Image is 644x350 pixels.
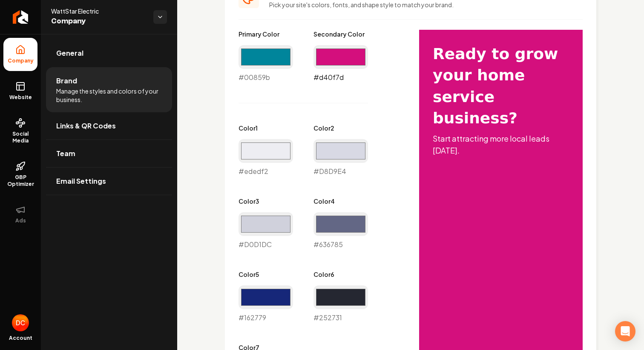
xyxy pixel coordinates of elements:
[3,198,37,231] button: Ads
[3,74,37,108] a: Website
[239,139,293,176] div: #ededf2
[239,30,293,38] label: Primary Color
[51,15,147,27] span: Company
[239,45,293,83] div: #00859b
[56,76,77,86] span: Brand
[3,131,37,144] span: Social Media
[313,139,368,176] div: #D8D9E4
[3,154,37,194] a: GBP Optimizer
[13,10,29,24] img: Rebolt Logo
[46,140,172,167] a: Team
[239,285,293,323] div: #162779
[46,40,172,67] a: General
[313,212,368,250] div: #636785
[56,121,116,131] span: Links & QR Codes
[12,217,29,224] span: Ads
[12,314,29,331] img: Dylan Chapman
[313,30,368,38] label: Secondary Color
[51,7,147,15] span: WattStar Electric
[239,197,293,205] label: Color 3
[4,57,37,64] span: Company
[56,148,75,159] span: Team
[313,124,368,132] label: Color 2
[56,48,83,58] span: General
[12,314,29,331] button: Open user button
[9,335,32,341] span: Account
[313,285,368,323] div: #252731
[313,197,368,205] label: Color 4
[46,112,172,139] a: Links & QR Codes
[46,168,172,195] a: Email Settings
[239,124,293,132] label: Color 1
[239,270,293,279] label: Color 5
[239,212,293,250] div: #D0D1DC
[6,94,35,101] span: Website
[313,270,368,279] label: Color 6
[56,87,162,104] span: Manage the styles and colors of your business.
[3,174,37,188] span: GBP Optimizer
[313,45,368,83] div: #d40f7d
[615,321,635,341] div: Open Intercom Messenger
[56,176,106,186] span: Email Settings
[269,0,583,9] p: Pick your site's colors, fonts, and shape style to match your brand.
[3,111,37,151] a: Social Media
